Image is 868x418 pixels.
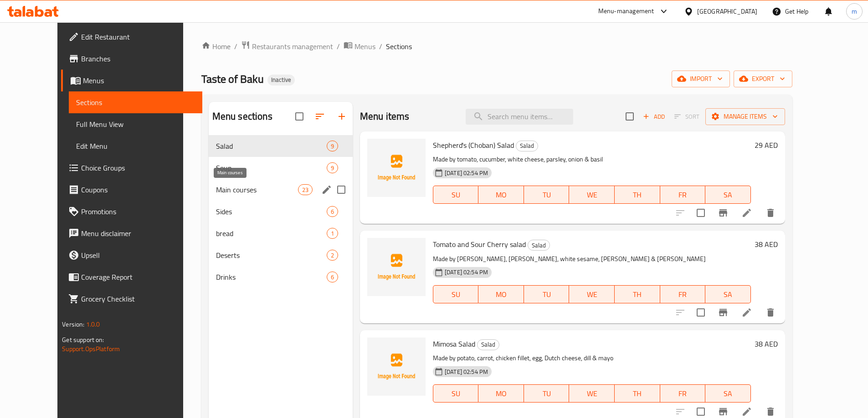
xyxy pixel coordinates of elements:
[712,302,734,323] button: Branch-specific-item
[216,228,327,239] span: bread
[466,109,573,125] input: search
[615,285,660,303] button: TH
[528,188,566,201] span: TU
[76,141,195,151] span: Edit Menu
[760,202,781,224] button: delete
[331,106,353,127] button: Add section
[573,288,611,301] span: WE
[712,202,734,224] button: Branch-specific-item
[69,135,202,157] a: Edit Menu
[201,69,264,89] span: Taste of Baku
[528,288,566,301] span: TU
[61,288,202,310] a: Grocery Checklist
[433,353,751,364] p: Made by potato, carrot, chicken fillet, egg, Dutch cheese, dill & mayo
[61,26,202,48] a: Edit Restaurant
[81,53,195,64] span: Branches
[81,250,195,261] span: Upsell
[524,285,570,303] button: TU
[344,40,375,52] a: Menus
[705,108,785,125] button: Manage items
[69,113,202,135] a: Full Menu View
[81,293,195,304] span: Grocery Checklist
[620,107,639,126] span: Select section
[327,273,338,282] span: 6
[234,41,237,52] li: /
[216,272,327,282] span: Drinks
[441,169,492,177] span: [DATE] 02:54 PM
[354,41,375,52] span: Menus
[709,188,747,201] span: SA
[709,387,747,400] span: SA
[433,337,475,351] span: Mimosa Salad
[615,186,660,204] button: TH
[705,384,751,403] button: SA
[327,141,338,151] div: items
[433,253,751,265] p: Made by [PERSON_NAME], [PERSON_NAME], white sesame, [PERSON_NAME] & [PERSON_NAME]
[477,339,499,350] div: Salad
[482,387,520,400] span: MO
[379,41,382,52] li: /
[209,131,353,292] nav: Menu sections
[433,384,478,403] button: SU
[528,240,550,251] div: Salad
[386,41,412,52] span: Sections
[679,73,723,85] span: import
[241,40,333,52] a: Restaurants management
[664,288,702,301] span: FR
[267,75,295,86] div: Inactive
[516,141,538,151] div: Salad
[755,238,778,251] h6: 38 AED
[478,339,499,350] span: Salad
[327,250,338,261] div: items
[664,387,702,400] span: FR
[573,188,611,201] span: WE
[664,188,702,201] span: FR
[290,107,309,126] span: Select all sections
[691,303,710,322] span: Select to update
[367,139,426,197] img: Shepherd's (Choban) Salad
[478,186,524,204] button: MO
[216,141,327,151] span: Salad
[672,71,730,87] button: import
[598,6,654,17] div: Menu-management
[437,387,475,400] span: SU
[697,6,757,16] div: [GEOGRAPHIC_DATA]
[639,110,668,124] button: Add
[639,110,668,124] span: Add item
[524,186,570,204] button: TU
[433,138,514,152] span: Shepherd's (Choban) Salad
[267,76,295,84] span: Inactive
[83,75,195,86] span: Menus
[482,188,520,201] span: MO
[209,244,353,266] div: Deserts2
[516,141,538,151] span: Salad
[209,222,353,244] div: bread1
[209,135,353,157] div: Salad9
[209,266,353,288] div: Drinks6
[441,368,492,376] span: [DATE] 02:54 PM
[437,188,475,201] span: SU
[327,162,338,173] div: items
[209,157,353,179] div: Soup9
[61,201,202,222] a: Promotions
[216,206,327,217] span: Sides
[437,288,475,301] span: SU
[216,162,327,173] div: Soup
[61,48,202,70] a: Branches
[86,318,100,330] span: 1.0.0
[441,268,492,277] span: [DATE] 02:54 PM
[216,250,327,261] span: Deserts
[705,186,751,204] button: SA
[741,406,752,417] a: Edit menu item
[741,207,752,218] a: Edit menu item
[62,343,120,355] a: Support.OpsPlatform
[524,384,570,403] button: TU
[705,285,751,303] button: SA
[482,288,520,301] span: MO
[81,184,195,195] span: Coupons
[367,337,426,396] img: Mimosa Salad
